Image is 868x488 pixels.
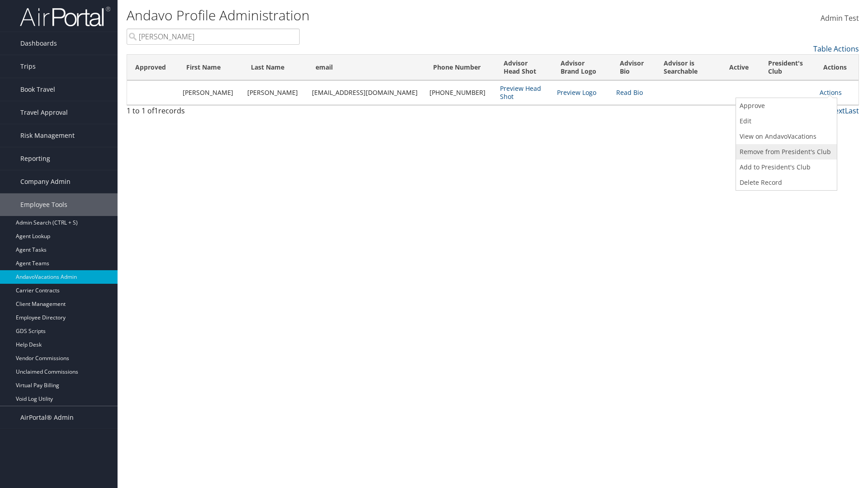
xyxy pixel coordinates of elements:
[127,55,178,80] th: Approved: activate to sort column ascending
[736,160,835,175] a: Add to President's Club
[20,193,67,216] span: Employee Tools
[154,106,158,116] span: 1
[612,55,656,80] th: Advisor Bio: activate to sort column ascending
[20,101,68,124] span: Travel Approval
[820,88,842,97] a: Actions
[20,147,50,170] span: Reporting
[20,406,74,429] span: AirPortal® Admin
[736,175,835,190] a: Delete Record
[243,80,307,105] td: [PERSON_NAME]
[307,55,425,80] th: email: activate to sort column ascending
[552,55,612,80] th: Advisor Brand Logo: activate to sort column ascending
[307,80,425,105] td: [EMAIL_ADDRESS][DOMAIN_NAME]
[736,129,835,144] a: View on AndavoVacations
[127,105,300,121] div: 1 to 1 of records
[557,88,596,97] a: Preview Logo
[178,55,243,80] th: First Name: activate to sort column ascending
[20,32,57,55] span: Dashboards
[20,78,55,101] span: Book Travel
[20,124,75,147] span: Risk Management
[495,55,552,80] th: Advisor Head Shot: activate to sort column ascending
[736,113,835,129] a: Edit
[821,13,859,23] span: Admin Test
[20,55,36,78] span: Trips
[656,55,721,80] th: Advisor is Searchable: activate to sort column ascending
[127,28,300,45] input: Search
[736,144,835,160] a: Remove from President's Club
[736,98,835,113] a: Approve
[20,170,71,193] span: Company Admin
[760,55,816,80] th: President's Club: activate to sort column ascending
[425,80,495,105] td: [PHONE_NUMBER]
[178,80,243,105] td: [PERSON_NAME]
[845,106,859,116] a: Last
[815,55,859,80] th: Actions
[813,44,859,54] a: Table Actions
[425,55,495,80] th: Phone Number: activate to sort column ascending
[243,55,307,80] th: Last Name: activate to sort column ascending
[500,84,541,101] a: Preview Head Shot
[616,88,643,97] a: Read Bio
[127,6,615,25] h1: Andavo Profile Administration
[821,5,859,33] a: Admin Test
[721,55,760,80] th: Active: activate to sort column ascending
[20,6,110,27] img: airportal-logo.png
